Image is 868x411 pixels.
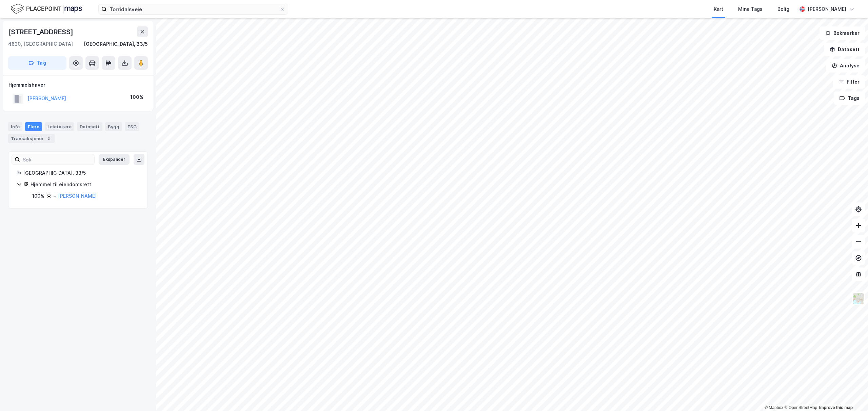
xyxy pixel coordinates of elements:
div: ESG [125,122,139,131]
button: Analyse [826,59,865,72]
div: Transaksjoner [8,134,55,143]
div: Hjemmelshaver [8,81,147,89]
div: 4630, [GEOGRAPHIC_DATA] [8,40,73,48]
button: Filter [833,75,865,89]
button: Datasett [824,43,865,56]
div: Bolig [777,5,789,13]
input: Søk på adresse, matrikkel, gårdeiere, leietakere eller personer [107,4,280,14]
input: Søk [20,154,94,165]
div: Info [8,122,22,131]
div: [GEOGRAPHIC_DATA], 33/5 [84,40,148,48]
div: [STREET_ADDRESS] [8,26,75,37]
div: Bygg [105,122,122,131]
div: Hjemmel til eiendomsrett [31,180,139,189]
a: OpenStreetMap [784,405,817,410]
div: Kart [714,5,723,13]
iframe: Chat Widget [834,378,868,411]
div: Kontrollprogram for chat [834,378,868,411]
button: Bokmerker [820,26,865,40]
div: 100% [130,93,143,101]
a: [PERSON_NAME] [58,193,97,199]
div: [PERSON_NAME] [808,5,846,13]
div: Eiere [25,122,42,131]
div: Mine Tags [738,5,763,13]
a: Improve this map [819,405,853,410]
div: [GEOGRAPHIC_DATA], 33/5 [23,169,139,177]
div: 100% [32,192,44,200]
div: - [54,192,56,200]
div: Datasett [77,122,102,131]
button: Ekspander [99,154,130,165]
div: 2 [45,135,52,142]
div: Leietakere [45,122,74,131]
a: Mapbox [765,405,783,410]
img: logo.f888ab2527a4732fd821a326f86c7f29.svg [11,3,82,15]
button: Tags [834,91,865,105]
img: Z [852,292,865,305]
button: Tag [8,56,66,70]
